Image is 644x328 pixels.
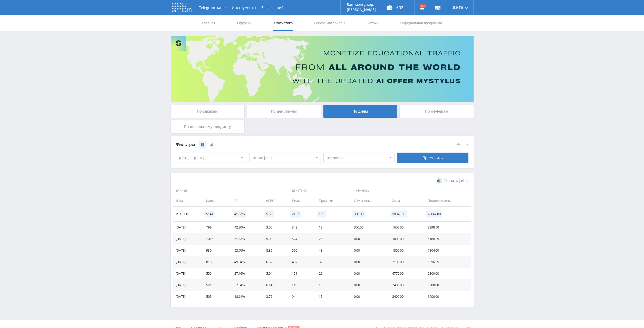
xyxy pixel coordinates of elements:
[229,268,261,279] td: 27.16%
[173,268,201,279] td: [DATE]
[273,15,293,31] a: Статистика
[422,233,471,245] td: 5168.25
[201,268,229,279] td: 556
[448,5,463,9] span: Никита
[173,233,201,245] td: [DATE]
[314,291,349,302] td: 15
[201,195,229,206] td: Клики
[349,245,387,256] td: 0.00
[229,222,261,233] td: 42.80%
[247,105,321,118] div: По действиям
[261,245,287,256] td: 8.39
[176,153,247,163] div: [DATE] — [DATE]
[287,222,314,233] td: 342
[173,186,286,195] span: Данные:
[253,153,313,163] span: Все офферы
[287,245,314,256] td: 500
[173,291,201,302] td: [DATE]
[387,279,422,291] td: 2400.00
[205,211,215,217] span: 5141
[173,195,201,206] td: Дата
[201,15,216,31] a: Главная
[287,195,314,206] td: Лиды
[201,279,229,291] td: 521
[422,268,471,279] td: 2800.00
[171,105,245,118] div: По заказам
[349,256,387,268] td: 0.00
[261,233,287,245] td: 5.09
[173,222,201,233] td: [DATE]
[173,256,201,268] td: [DATE]
[314,233,349,245] td: 26
[201,291,229,302] td: 505
[314,195,349,206] td: Продажи
[287,233,314,245] td: 524
[229,279,261,291] td: 22.84%
[399,15,443,31] a: Реферальная программа
[261,195,287,206] td: eCPC
[422,195,471,206] td: Подтверждены
[349,291,387,302] td: 0.00
[387,291,422,302] td: 2400.00
[261,222,287,233] td: 3.00
[349,195,387,206] td: Отменены
[437,178,468,183] a: Скачать (.xlsx)
[173,279,201,291] td: [DATE]
[387,256,422,268] td: 2100.00
[397,153,468,163] div: Применить
[391,211,407,217] span: 18078.00
[314,256,349,268] td: 32
[261,268,287,279] td: 5.04
[323,105,397,118] div: По дням
[349,233,387,245] td: 0.00
[387,245,422,256] td: 1800.00
[314,268,349,279] td: 22
[290,211,300,217] span: 2137
[287,291,314,302] td: 94
[352,211,365,217] span: 300.00
[366,15,379,31] a: Потоки
[317,211,326,217] span: 169
[261,279,287,291] td: 6.14
[349,222,387,233] td: 300.00
[387,233,422,245] td: 3000.00
[287,279,314,291] td: 119
[287,256,314,268] td: 407
[171,120,245,133] div: По локальному лендингу
[288,186,347,195] span: Действия:
[201,233,229,245] td: 1015
[229,291,261,302] td: 18.61%
[314,245,349,256] td: 43
[422,245,471,256] td: 7804.00
[437,178,442,183] img: xlsx
[350,186,470,195] span: Финансы:
[229,233,261,245] td: 51.63%
[327,153,387,163] span: Все потоки
[349,268,387,279] td: 0.00
[387,222,422,233] td: 1608.00
[422,291,471,302] td: 1900.00
[173,245,201,256] td: [DATE]
[422,279,471,291] td: 3200.00
[261,256,287,268] td: 6.62
[422,222,471,233] td: 2398.50
[314,222,349,233] td: 13
[261,291,287,302] td: 3.76
[444,179,468,183] span: Скачать (.xlsx)
[265,211,274,217] span: 5.58
[229,195,261,206] td: CR
[176,141,395,148] div: Фильтры
[387,195,422,206] td: Холд
[347,3,376,7] p: Ваш менеджер:
[314,279,349,291] td: 18
[426,211,442,217] span: 28667.00
[387,268,422,279] td: 4770.00
[422,256,471,268] td: 5396.25
[201,256,229,268] td: 815
[201,245,229,256] td: 930
[237,15,253,31] a: Офферы
[171,36,474,102] img: Banner
[173,207,201,222] td: Итого:
[233,211,246,217] span: 41.57%
[229,256,261,268] td: 49.94%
